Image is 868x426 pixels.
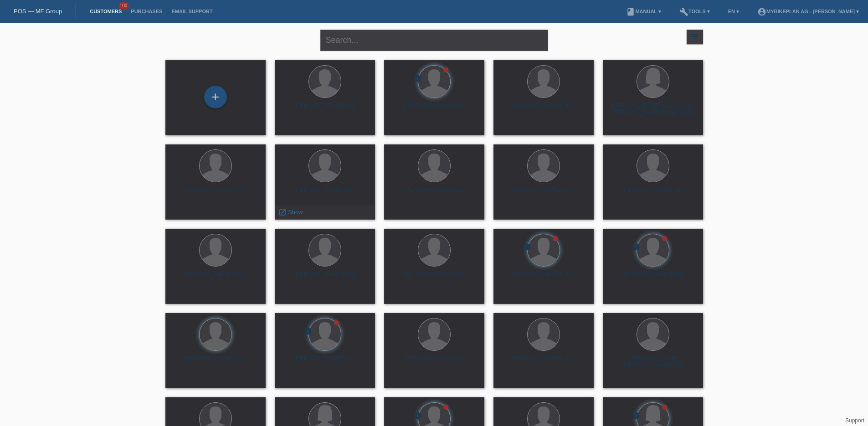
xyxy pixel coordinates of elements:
i: error [413,74,421,82]
a: Customers [85,9,126,14]
div: [PERSON_NAME] (35) [282,271,368,285]
div: [PERSON_NAME] (46) [501,102,586,117]
div: [PERSON_NAME] (35) [282,186,368,201]
i: account_circle [757,7,766,16]
input: Search... [320,30,548,51]
a: EN ▾ [724,9,744,14]
div: unconfirmed, pending [304,327,312,337]
div: [PERSON_NAME] (37) [282,355,368,370]
div: [PERSON_NAME] (23) [391,186,477,201]
div: [PERSON_NAME] (39) [501,355,586,370]
div: [PERSON_NAME] (52) [501,186,586,201]
i: build [679,7,688,16]
i: error [304,327,312,335]
i: error [632,243,640,251]
div: [PERSON_NAME] (53) [282,102,368,117]
div: [PERSON_NAME] [PERSON_NAME] (56) [610,355,696,370]
div: [PERSON_NAME] (41) [501,271,586,285]
a: bookManual ▾ [621,9,666,14]
span: 100 [118,2,129,10]
a: POS — MF Group [14,8,62,15]
span: Show [288,209,303,216]
div: unconfirmed, pending [523,243,531,252]
div: unconfirmed, pending [413,74,421,84]
i: error [413,411,421,420]
i: filter_list [690,31,700,41]
i: book [626,7,635,16]
div: [PERSON_NAME] (59) [173,186,258,201]
a: buildTools ▾ [675,9,714,14]
div: [PERSON_NAME] (55) [391,271,477,285]
a: Support [845,417,864,424]
a: Purchases [126,9,167,14]
div: unconfirmed, pending [632,243,640,252]
div: Add customer [205,89,226,105]
i: launch [278,208,287,216]
a: Email Support [167,9,217,14]
div: [PERSON_NAME] (51) [610,186,696,201]
a: account_circleMybikeplan AG - [PERSON_NAME] ▾ [753,9,863,14]
i: error [632,411,640,420]
div: [PERSON_NAME] (40) [391,355,477,370]
div: [PERSON_NAME] (54) [173,271,258,285]
i: error [523,243,531,251]
div: unconfirmed, pending [413,411,421,421]
div: [PERSON_NAME] (56) [173,355,258,370]
div: [PERSON_NAME] (50) [610,271,696,285]
a: launch Show [278,209,303,216]
div: [PERSON_NAME] [US_STATE][PERSON_NAME] Bogadi (59) [610,102,696,117]
div: unconfirmed, pending [632,411,640,421]
div: [PERSON_NAME] (35) [391,102,477,117]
